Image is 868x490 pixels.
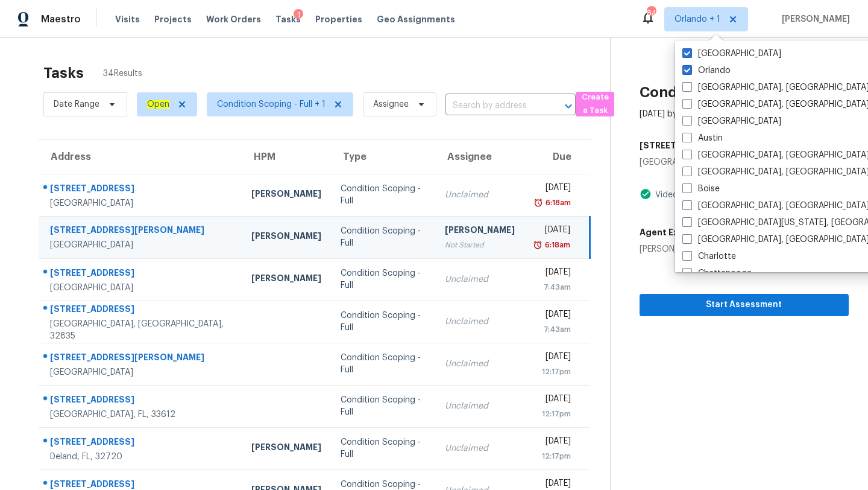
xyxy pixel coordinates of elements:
label: Austin [682,132,723,144]
div: Videos [652,189,682,201]
div: [STREET_ADDRESS] [50,182,232,197]
div: [DATE] [534,182,571,197]
span: [PERSON_NAME] [777,13,850,25]
h2: Condition Scoping - Full [640,86,807,98]
div: 6:18am [543,197,571,209]
div: Unclaimed [445,273,515,285]
span: Visits [115,13,140,25]
div: 1 [294,9,303,21]
div: [GEOGRAPHIC_DATA] [50,239,232,251]
h5: [STREET_ADDRESS][PERSON_NAME] [640,139,794,151]
div: [STREET_ADDRESS] [50,393,232,409]
div: [GEOGRAPHIC_DATA] [50,282,232,294]
div: 12:17pm [534,366,571,378]
div: [PERSON_NAME] [445,224,515,239]
div: Condition Scoping - Full [341,436,426,460]
div: [STREET_ADDRESS][PERSON_NAME] [50,224,232,239]
span: Geo Assignments [377,13,455,25]
div: Unclaimed [445,316,515,328]
div: Condition Scoping - Full [341,225,426,249]
div: Deland, FL, 32720 [50,451,232,463]
button: Create a Task [576,92,614,116]
img: Overdue Alarm Icon [533,197,543,209]
label: Boise [682,183,720,195]
span: Date Range [54,98,99,110]
span: Maestro [41,13,81,25]
span: Assignee [373,98,409,110]
div: Unclaimed [445,189,515,201]
th: Due [524,140,590,174]
div: [PERSON_NAME] [251,230,321,245]
div: Unclaimed [445,400,515,412]
div: Unclaimed [445,442,515,454]
div: Condition Scoping - Full [341,352,426,376]
div: Condition Scoping - Full [341,310,426,334]
input: Search by address [445,97,542,115]
span: Condition Scoping - Full + 1 [217,98,325,110]
div: [DATE] [534,435,571,450]
div: [GEOGRAPHIC_DATA] [50,366,232,378]
ah_el_jm_1744035306855: Open [147,100,169,109]
div: 6:18am [542,239,570,251]
div: 12:17pm [534,450,571,462]
button: Start Assessment [640,294,849,316]
div: [GEOGRAPHIC_DATA], [GEOGRAPHIC_DATA], 32835 [50,318,232,342]
span: Tasks [275,15,301,24]
div: Condition Scoping - Full [341,183,426,207]
label: Orlando [682,65,731,77]
div: [DATE] [534,308,571,323]
div: [DATE] [534,266,571,281]
div: [STREET_ADDRESS][PERSON_NAME] [50,351,232,366]
div: [GEOGRAPHIC_DATA], FL, 33612 [50,409,232,421]
div: 7:43am [534,281,571,293]
div: [GEOGRAPHIC_DATA] [640,156,849,168]
h2: Tasks [43,67,84,79]
div: Not Started [445,239,515,251]
span: 34 Results [103,68,142,80]
h5: Agent Exp. Partner [640,226,722,238]
th: Address [39,140,242,174]
div: 7:43am [534,323,571,336]
label: [GEOGRAPHIC_DATA] [682,115,781,127]
label: [GEOGRAPHIC_DATA] [682,48,781,60]
img: Overdue Alarm Icon [533,239,542,251]
span: Create a Task [582,91,608,118]
div: [PERSON_NAME] [251,441,321,456]
div: Unclaimed [445,358,515,370]
span: Orlando + 1 [675,13,720,25]
div: Condition Scoping - Full [341,267,426,291]
span: Start Assessment [649,297,839,313]
div: [PERSON_NAME] [640,243,722,255]
th: Type [331,140,435,174]
div: [GEOGRAPHIC_DATA] [50,197,232,209]
div: [PERSON_NAME] [251,272,321,287]
span: Work Orders [206,13,261,25]
div: [PERSON_NAME] [251,188,321,203]
button: Open [560,98,577,115]
div: [DATE] by 6:18am [640,108,708,120]
div: [STREET_ADDRESS] [50,303,232,318]
span: Properties [315,13,362,25]
th: Assignee [435,140,524,174]
div: 12:17pm [534,408,571,420]
div: [DATE] [534,224,570,239]
label: Charlotte [682,250,736,262]
div: 84 [647,7,655,19]
div: [STREET_ADDRESS] [50,267,232,282]
span: Projects [154,13,192,25]
div: [DATE] [534,393,571,408]
th: HPM [242,140,331,174]
div: [DATE] [534,351,571,366]
div: [STREET_ADDRESS] [50,436,232,451]
div: Condition Scoping - Full [341,394,426,418]
img: Artifact Present Icon [640,188,652,200]
label: Chattanooga [682,267,752,279]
